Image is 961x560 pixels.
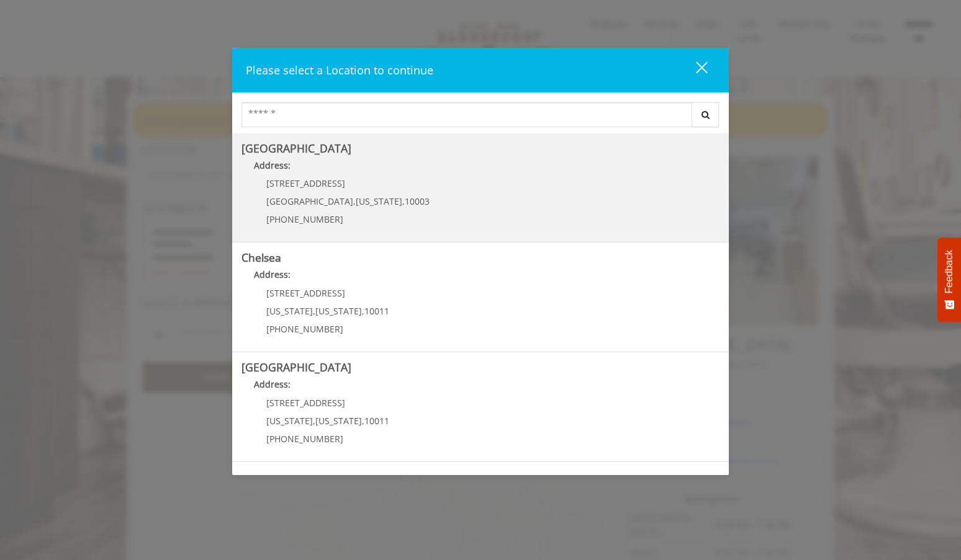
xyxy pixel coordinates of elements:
span: Please select a Location to continue [246,63,433,78]
span: 10011 [364,415,389,427]
span: 10003 [405,195,430,207]
span: [US_STATE] [315,305,362,317]
span: [PHONE_NUMBER] [266,433,343,445]
b: [GEOGRAPHIC_DATA] [241,360,351,375]
button: Feedback - Show survey [937,238,961,322]
b: [GEOGRAPHIC_DATA] [241,141,351,156]
span: , [402,195,405,207]
span: [PHONE_NUMBER] [266,213,343,225]
div: close dialog [682,61,706,79]
span: [PHONE_NUMBER] [266,323,343,335]
input: Search Center [241,102,692,127]
span: 10011 [364,305,389,317]
b: Address: [254,159,291,171]
button: close dialog [673,57,715,82]
span: [US_STATE] [266,415,313,427]
div: Center Select [241,102,720,133]
span: [US_STATE] [356,195,402,207]
span: , [313,305,315,317]
span: , [313,415,315,427]
span: [STREET_ADDRESS] [266,177,345,189]
b: Chelsea [241,250,281,265]
span: [US_STATE] [315,415,362,427]
span: Feedback [944,250,955,293]
b: Address: [254,378,291,390]
span: , [362,415,364,427]
b: Address: [254,269,291,280]
span: [STREET_ADDRESS] [266,287,345,299]
span: , [353,195,356,207]
span: [GEOGRAPHIC_DATA] [266,195,353,207]
span: [US_STATE] [266,305,313,317]
span: , [362,305,364,317]
i: Search button [698,110,713,119]
span: [STREET_ADDRESS] [266,397,345,409]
